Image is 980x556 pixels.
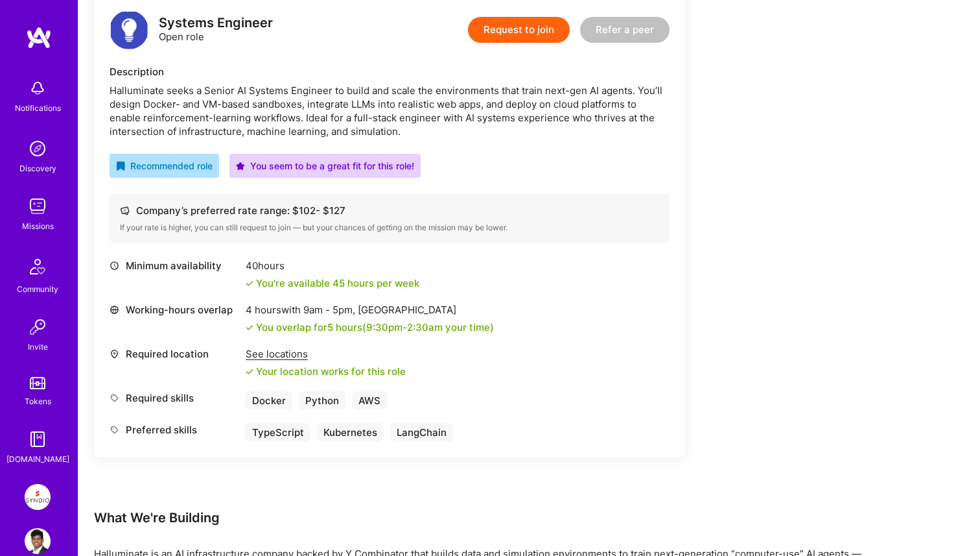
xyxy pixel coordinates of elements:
[110,425,119,435] i: icon Tag
[256,320,494,334] div: You overlap for 5 hours ( your time)
[246,276,419,290] div: You're available 45 hours per week
[25,75,51,101] img: bell
[26,26,52,49] img: logo
[17,282,58,296] div: Community
[19,162,56,175] div: Discovery
[246,423,310,442] div: TypeScript
[21,528,54,554] a: User Avatar
[246,347,406,361] div: See locations
[110,423,239,437] div: Preferred skills
[22,251,53,282] img: Community
[110,261,119,271] i: icon Clock
[468,17,570,43] button: Request to join
[110,391,239,405] div: Required skills
[25,136,51,162] img: discovery
[110,84,670,138] div: Halluminate seeks a Senior AI Systems Engineer to build and scale the environments that train nex...
[110,347,239,361] div: Required location
[299,391,345,410] div: Python
[246,365,406,378] div: Your location works for this role
[25,426,51,452] img: guide book
[21,484,54,510] a: Syndio: Transformation Engine Modernization
[25,484,51,510] img: Syndio: Transformation Engine Modernization
[110,10,148,49] img: logo
[25,193,51,219] img: teamwork
[246,368,253,376] i: icon Check
[110,65,670,79] div: Description
[116,159,213,173] div: Recommended role
[28,340,48,354] div: Invite
[110,303,239,317] div: Working-hours overlap
[110,349,119,359] i: icon Location
[301,304,358,316] span: 9am - 5pm ,
[25,528,51,554] img: User Avatar
[246,259,419,272] div: 40 hours
[246,324,253,332] i: icon Check
[352,391,387,410] div: AWS
[94,509,872,526] div: What We're Building
[120,206,130,215] i: icon Cash
[366,321,443,333] span: 9:30pm - 2:30am
[120,223,659,233] div: If your rate is higher, you can still request to join — but your chances of getting on the missio...
[25,314,51,340] img: Invite
[246,303,494,317] div: 4 hours with [GEOGRAPHIC_DATA]
[159,16,273,43] div: Open role
[317,423,384,442] div: Kubernetes
[236,159,414,173] div: You seem to be a great fit for this role!
[390,423,453,442] div: LangChain
[159,16,273,30] div: Systems Engineer
[120,204,659,217] div: Company’s preferred rate range: $ 102 - $ 127
[110,305,119,315] i: icon World
[15,101,61,115] div: Notifications
[110,393,119,403] i: icon Tag
[110,259,239,272] div: Minimum availability
[6,452,69,466] div: [DOMAIN_NAME]
[30,377,45,389] img: tokens
[22,219,54,233] div: Missions
[116,162,125,171] i: icon RecommendedBadge
[246,391,292,410] div: Docker
[580,17,670,43] button: Refer a peer
[25,394,51,408] div: Tokens
[236,162,245,171] i: icon PurpleStar
[246,280,253,287] i: icon Check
